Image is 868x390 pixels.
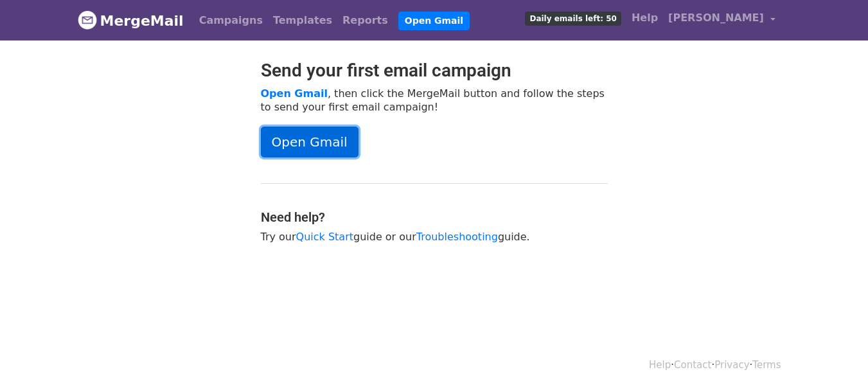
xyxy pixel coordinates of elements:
[663,5,780,35] a: [PERSON_NAME]
[261,209,608,225] h4: Need help?
[261,230,608,244] p: Try our guide or our guide.
[804,328,868,390] iframe: Chat Widget
[520,5,626,31] a: Daily emails left: 50
[416,231,498,243] a: Troubleshooting
[261,60,608,82] h2: Send your first email campaign
[626,5,663,31] a: Help
[398,12,470,30] a: Open Gmail
[674,359,711,371] a: Contact
[649,359,671,371] a: Help
[78,7,184,34] a: MergeMail
[752,359,781,371] a: Terms
[261,87,608,114] p: , then click the MergeMail button and follow the steps to send your first email campaign!
[337,8,393,33] a: Reports
[296,231,353,243] a: Quick Start
[78,10,97,30] img: MergeMail logo
[261,127,359,157] a: Open Gmail
[525,12,621,26] span: Daily emails left: 50
[668,10,764,26] span: [PERSON_NAME]
[194,8,268,33] a: Campaigns
[714,359,749,371] a: Privacy
[261,87,328,100] a: Open Gmail
[268,8,337,33] a: Templates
